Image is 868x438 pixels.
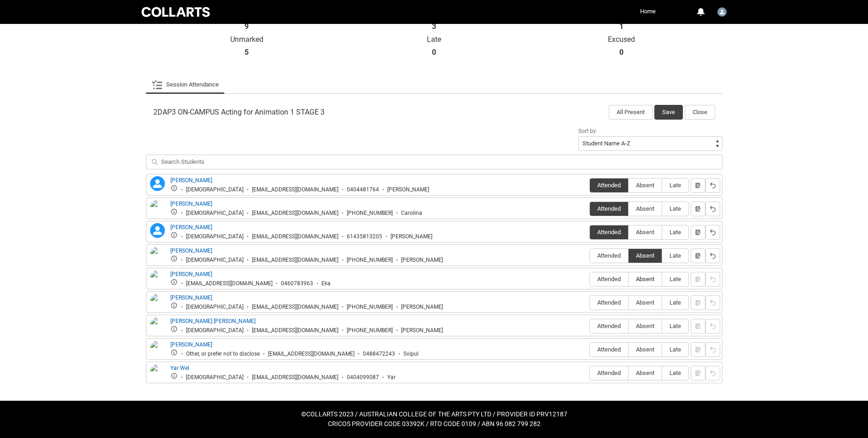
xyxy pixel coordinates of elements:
span: Attended [590,323,628,329]
div: [PERSON_NAME] [401,327,443,334]
span: Absent [629,346,662,353]
button: Reset [705,178,720,193]
button: Reset [705,225,720,240]
a: [PERSON_NAME] [170,294,212,301]
p: Late [340,35,528,44]
div: [DEMOGRAPHIC_DATA] [186,186,244,193]
p: Excused [528,35,715,44]
div: [PERSON_NAME] [401,257,443,264]
div: [DEMOGRAPHIC_DATA] [186,233,244,240]
div: 61435813205 [347,233,382,240]
button: Notes [691,202,705,216]
li: Session Attendance [146,75,224,94]
div: Svipul [403,351,419,357]
span: Late [662,252,688,259]
div: Carolina [401,210,422,217]
span: Late [662,323,688,329]
a: Home [638,5,658,18]
img: Erika Hutchison [150,270,165,290]
button: User Profile Neil.Sanders [715,4,729,18]
div: [PHONE_NUMBER] [347,257,393,264]
p: Unmarked [153,35,341,44]
div: [PERSON_NAME] [390,233,432,240]
span: Late [662,229,688,236]
div: [EMAIL_ADDRESS][DOMAIN_NAME] [252,186,338,193]
div: [PHONE_NUMBER] [347,304,393,311]
a: [PERSON_NAME] [170,201,212,207]
span: Absent [629,299,662,306]
div: Yar [387,374,396,381]
img: Ngoc Gia Bao Nguyen [150,317,165,350]
span: Late [662,299,688,306]
strong: 5 [245,48,249,57]
input: Search Students [146,155,722,169]
a: Yar Wel [170,365,189,371]
div: [DEMOGRAPHIC_DATA] [186,374,244,381]
div: [DEMOGRAPHIC_DATA] [186,304,244,311]
a: Session Attendance [151,75,219,94]
div: [DEMOGRAPHIC_DATA] [186,327,244,334]
span: Absent [629,369,662,376]
button: All Present [609,105,652,120]
span: Attended [590,252,628,259]
div: [EMAIL_ADDRESS][DOMAIN_NAME] [186,280,273,287]
button: Reset [705,272,720,287]
div: [PHONE_NUMBER] [347,210,393,217]
span: 2DAP3 ON-CAMPUS Acting for Animation 1 STAGE 3 [153,108,325,117]
span: Sort by: [578,128,597,134]
lightning-icon: Archie Brenchley [150,176,165,191]
a: [PERSON_NAME] [170,248,212,254]
a: [PERSON_NAME] [170,271,212,277]
strong: 0 [432,48,436,57]
a: [PERSON_NAME] [170,341,212,348]
strong: 9 [245,22,249,31]
span: Attended [590,182,628,189]
span: Attended [590,346,628,353]
span: Attended [590,276,628,282]
img: Neil.Sanders [717,7,727,17]
div: [EMAIL_ADDRESS][DOMAIN_NAME] [252,327,338,334]
a: [PERSON_NAME] [170,224,212,231]
img: Darshneet Kaur [150,247,165,267]
strong: 3 [432,22,436,31]
div: Other, or prefer not to disclose [186,351,260,357]
div: [EMAIL_ADDRESS][DOMAIN_NAME] [252,304,338,311]
button: Save [654,105,683,120]
span: Late [662,346,688,353]
span: Attended [590,205,628,212]
div: [DEMOGRAPHIC_DATA] [186,210,244,217]
button: Reset [705,248,720,263]
span: Absent [629,182,662,189]
div: 0488472243 [363,351,395,357]
div: [DEMOGRAPHIC_DATA] [186,257,244,264]
span: Attended [590,369,628,376]
div: [PERSON_NAME] [387,186,429,193]
div: [EMAIL_ADDRESS][DOMAIN_NAME] [268,351,355,357]
span: Absent [629,323,662,329]
lightning-icon: Dalia Tucker [150,223,165,238]
span: Late [662,182,688,189]
a: [PERSON_NAME] [170,177,212,184]
button: Notes [691,225,705,240]
div: [EMAIL_ADDRESS][DOMAIN_NAME] [252,210,338,217]
div: Eka [321,280,331,287]
div: [PHONE_NUMBER] [347,327,393,334]
img: Svipul Kyriakopoulos [150,340,165,361]
span: Absent [629,252,662,259]
strong: 0 [619,48,623,57]
span: Late [662,205,688,212]
img: Justinna Chheur [150,294,165,314]
span: Absent [629,229,662,236]
div: [EMAIL_ADDRESS][DOMAIN_NAME] [252,374,338,381]
strong: 1 [619,22,623,31]
div: 0404099087 [347,374,379,381]
button: Notes [691,248,705,263]
div: 0404481764 [347,186,379,193]
a: [PERSON_NAME] [PERSON_NAME] [170,318,256,324]
span: Absent [629,205,662,212]
img: Yar Wel [150,364,165,384]
button: Reset [705,295,720,310]
div: 0460783963 [281,280,313,287]
button: Reset [705,366,720,380]
div: [EMAIL_ADDRESS][DOMAIN_NAME] [252,233,338,240]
